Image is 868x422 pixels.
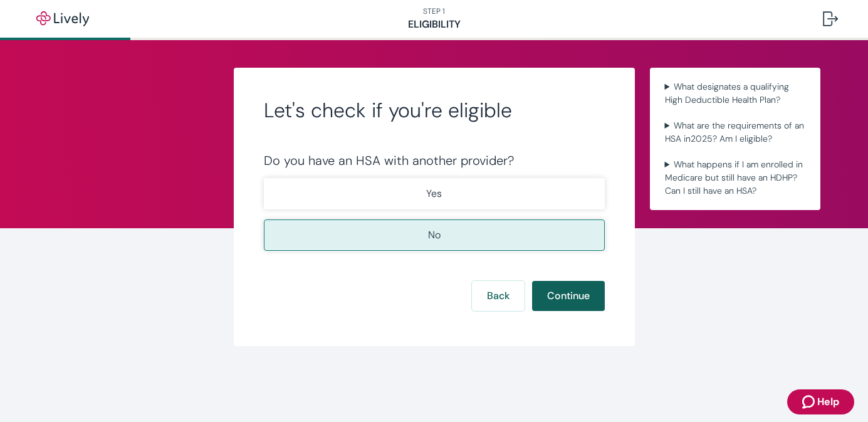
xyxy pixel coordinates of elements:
[428,228,441,243] p: No
[787,389,854,414] button: Zendesk support iconHelp
[264,153,605,168] div: Do you have an HSA with another provider?
[660,78,810,109] summary: What designates a qualifying High Deductible Health Plan?
[264,178,605,209] button: Yes
[802,394,817,409] svg: Zendesk support icon
[264,98,605,123] h2: Let's check if you're eligible
[28,11,98,26] img: Lively
[660,117,810,148] summary: What are the requirements of an HSA in2025? Am I eligible?
[472,281,525,311] button: Back
[532,281,605,311] button: Continue
[813,4,848,34] button: Log out
[264,219,605,251] button: No
[660,156,810,200] summary: What happens if I am enrolled in Medicare but still have an HDHP? Can I still have an HSA?
[426,186,442,201] p: Yes
[817,394,839,409] span: Help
